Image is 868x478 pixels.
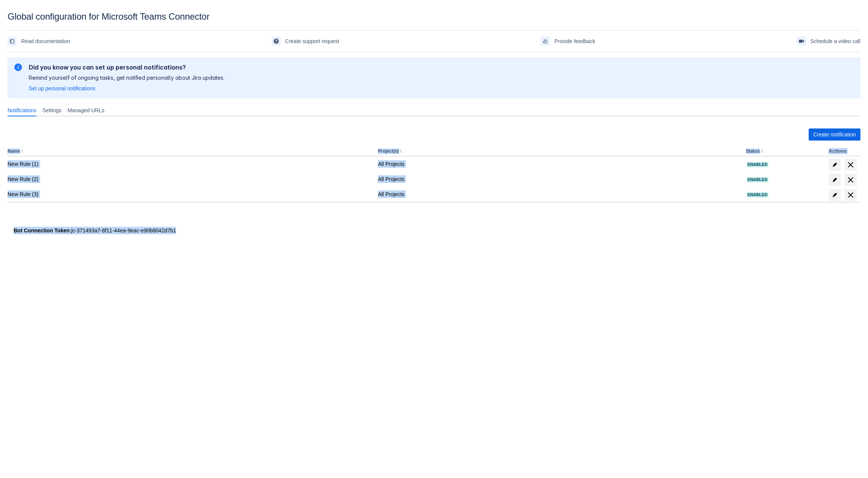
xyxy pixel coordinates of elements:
span: Schedule a video call [811,35,860,47]
span: Create support request [285,35,339,47]
span: Create notification [813,128,856,141]
span: Provide feedback [554,35,595,47]
span: feedback [542,38,548,44]
span: edit [832,177,838,183]
span: documentation [9,38,15,44]
span: Read documentation [21,35,70,47]
span: Notifications [8,107,36,114]
div: New Rule (1) [8,160,372,168]
span: edit [832,192,838,198]
span: Enabled [746,193,769,197]
span: delete [846,190,855,200]
span: Managed URLs [68,107,104,114]
span: delete [846,160,855,169]
a: Schedule a video call [797,35,860,47]
button: Project(s) [378,149,399,154]
span: information [14,63,23,72]
div: All Projects [378,190,740,198]
a: Read documentation [8,35,70,47]
a: Set up personal notifications [29,85,95,92]
a: Provide feedback [541,35,595,47]
h2: Did you know you can set up personal notifications? [29,63,224,71]
strong: Bot Connection Token [14,227,70,234]
div: All Projects [378,175,740,183]
div: Global configuration for Microsoft Teams Connector [8,11,860,22]
span: Enabled [746,162,769,167]
div: All Projects [378,160,740,168]
span: edit [832,162,838,168]
p: Remind yourself of ongoing tasks, get notified personally about Jira updates. [29,74,224,82]
button: Name [8,149,20,154]
div: : jc-371493a7-8f11-44ea-9eac-e90b8042d7b1 [14,227,854,234]
a: Create support request [272,35,339,47]
span: Settings [42,107,62,114]
div: New Rule (3) [8,190,372,198]
span: videoCall [798,38,805,44]
th: Actions [826,147,860,156]
div: New Rule (2) [8,175,372,183]
span: Enabled [746,178,769,182]
button: Status [746,149,760,154]
span: delete [846,175,855,184]
span: support [273,38,279,44]
button: Create notification [809,128,860,141]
